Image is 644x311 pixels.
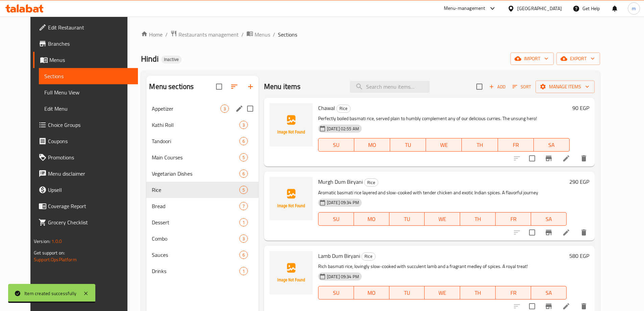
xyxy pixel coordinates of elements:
[562,154,570,162] a: Edit menu item
[34,248,65,257] span: Get support on:
[33,198,138,214] a: Coverage Report
[152,137,239,145] span: Tandoori
[33,19,138,36] a: Edit Restaurant
[212,80,226,94] span: Select all sections
[496,286,531,299] button: FR
[240,154,247,161] span: 5
[152,202,239,210] span: Bread
[525,151,539,165] span: Select to update
[318,251,360,261] span: Lamb Dum Biryani
[48,137,133,145] span: Coupons
[392,214,422,224] span: TU
[152,170,239,178] div: Vegetarian Dishes
[240,219,247,226] span: 1
[152,153,239,161] span: Main Courses
[51,237,62,246] span: 1.0.0
[33,133,138,149] a: Coupons
[240,252,247,258] span: 6
[324,126,362,132] span: [DATE] 02:55 AM
[170,30,239,39] a: Restaurants management
[562,302,570,310] a: Edit menu item
[357,140,387,150] span: MO
[364,179,378,186] span: Rice
[336,105,351,113] div: Rice
[498,214,528,224] span: FR
[354,286,389,299] button: MO
[496,212,531,226] button: FR
[357,288,387,298] span: MO
[318,114,570,123] p: Perfectly boiled basmati rice, served plain to humbly complement any of our delicious curries. Th...
[152,121,239,129] div: Kathi Roll
[33,149,138,165] a: Promotions
[460,212,496,226] button: TH
[49,56,133,64] span: Menus
[512,83,531,91] span: Sort
[498,138,534,152] button: FR
[517,5,562,12] div: [GEOGRAPHIC_DATA]
[541,224,557,241] button: Branch-specific-item
[389,286,425,299] button: TU
[240,236,247,242] span: 3
[501,140,531,150] span: FR
[460,286,496,299] button: TH
[464,140,495,150] span: TH
[242,79,259,95] button: Add section
[221,106,229,112] span: 3
[152,235,239,243] span: Combo
[534,138,570,152] button: SA
[48,202,133,210] span: Coverage Report
[239,137,248,145] div: items
[146,165,258,182] div: Vegetarian Dishes6
[141,30,600,39] nav: breadcrumb
[562,54,595,63] span: export
[240,171,247,177] span: 6
[488,83,506,91] span: Add
[146,198,258,214] div: Bread7
[240,122,247,128] span: 3
[239,202,248,210] div: items
[146,149,258,165] div: Main Courses5
[357,214,387,224] span: MO
[48,170,133,178] span: Menu disclaimer
[516,54,548,63] span: import
[318,103,335,113] span: Chawal
[531,212,567,226] button: SA
[239,170,248,178] div: items
[246,30,270,39] a: Menus
[141,51,159,66] span: Hindi
[576,150,592,166] button: delete
[48,153,133,161] span: Promotions
[472,80,486,94] span: Select section
[146,101,258,117] div: Appetizer3edit
[318,138,354,152] button: SU
[562,228,570,237] a: Edit menu item
[152,105,220,113] span: Appetizer
[354,138,390,152] button: MO
[226,79,242,95] span: Sort sections
[152,267,239,275] span: Drinks
[321,288,351,298] span: SU
[269,103,313,147] img: Chawal
[34,255,77,264] a: Support.OpsPlatform
[239,218,248,226] div: items
[34,237,50,246] span: Version:
[269,251,313,294] img: Lamb Dum Biryani
[240,138,247,145] span: 6
[239,267,248,275] div: items
[510,52,554,65] button: import
[425,286,460,299] button: WE
[444,4,485,13] div: Menu-management
[569,177,589,186] h6: 290 EGP
[273,30,275,39] li: /
[152,218,239,226] span: Dessert
[390,138,426,152] button: TU
[389,212,425,226] button: TU
[364,178,378,186] div: Rice
[318,262,567,271] p: Rich basmati rice, lovingly slow-cooked with succulent lamb and a fragrant medley of spices. A ro...
[152,251,239,259] span: Sauces
[632,5,636,12] span: m
[146,263,258,279] div: Drinks1
[239,153,248,161] div: items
